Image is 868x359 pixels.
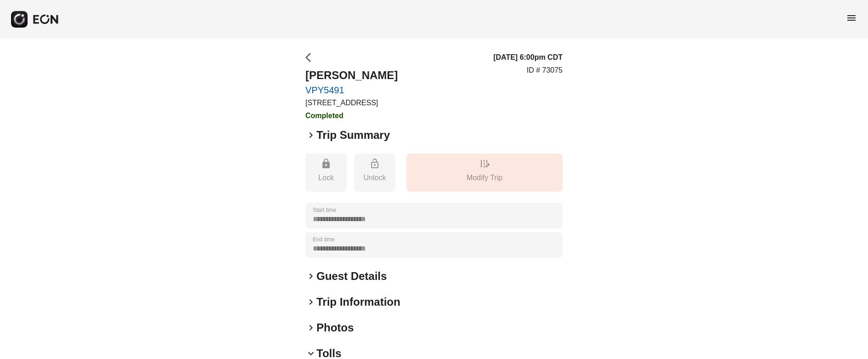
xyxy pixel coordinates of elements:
p: [STREET_ADDRESS] [305,97,398,108]
h3: [DATE] 6:00pm CDT [493,52,563,63]
span: keyboard_arrow_right [305,322,316,333]
h2: Trip Summary [316,128,390,142]
h2: Photos [316,320,354,335]
h3: Completed [305,110,398,121]
span: keyboard_arrow_right [305,271,316,282]
span: keyboard_arrow_right [305,130,316,141]
span: keyboard_arrow_down [305,348,316,359]
a: VPY5491 [305,85,398,96]
span: arrow_back_ios [305,52,316,63]
p: ID # 73075 [527,65,563,76]
span: menu [846,12,857,23]
h2: Guest Details [316,269,387,284]
h2: [PERSON_NAME] [305,68,398,83]
h2: Trip Information [316,295,400,309]
span: keyboard_arrow_right [305,296,316,308]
